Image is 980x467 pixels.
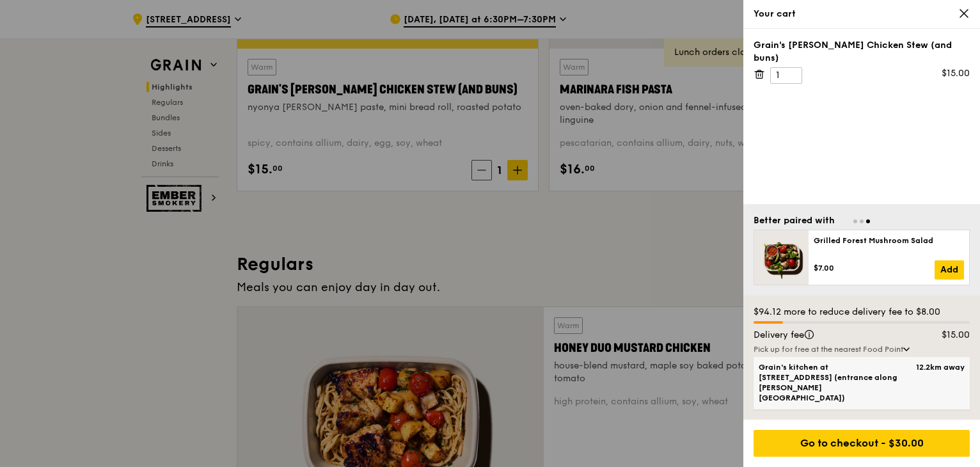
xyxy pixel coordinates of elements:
a: Add [935,260,964,280]
div: $15.00 [920,329,978,342]
span: 12.2km away [916,362,965,372]
span: Go to slide 2 [860,219,864,223]
span: Go to slide 3 [866,219,870,223]
div: $7.00 [814,263,935,273]
div: Your cart [754,8,970,20]
div: Go to checkout - $30.00 [754,430,970,457]
div: Pick up for free at the nearest Food Point [754,344,970,354]
span: Grain's kitchen at [STREET_ADDRESS] (entrance along [PERSON_NAME][GEOGRAPHIC_DATA]) [759,362,913,403]
span: Go to slide 1 [853,219,857,223]
div: Better paired with [754,214,835,227]
div: Grain's [PERSON_NAME] Chicken Stew (and buns) [754,39,970,65]
div: $15.00 [942,67,970,80]
div: $94.12 more to reduce delivery fee to $8.00 [754,306,970,319]
div: Grilled Forest Mushroom Salad [814,235,964,246]
div: Delivery fee [746,329,920,342]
